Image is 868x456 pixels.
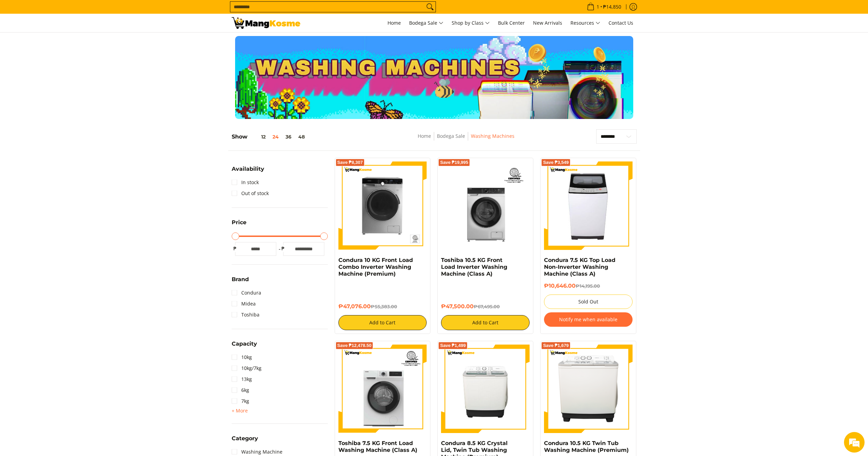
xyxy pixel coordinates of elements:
a: Toshiba 7.5 KG Front Load Washing Machine (Class A) [338,440,417,453]
span: Shop by Class [452,19,490,27]
a: 10kg [232,352,252,363]
img: Toshiba 7.5 KG Front Load Washing Machine (Class A) [338,345,427,433]
nav: Main Menu [307,14,637,32]
button: 24 [269,134,282,140]
summary: Open [232,407,248,415]
span: ₱14,850 [602,4,622,9]
span: Save ₱1,679 [543,344,569,348]
h6: ₱47,500.00 [441,303,530,310]
span: ₱ [280,245,287,252]
span: Bodega Sale [409,19,443,27]
summary: Open [232,166,264,177]
h6: ₱10,646.00 [544,283,633,289]
img: Condura 10 KG Front Load Combo Inverter Washing Machine (Premium) [338,161,427,250]
span: 1 [595,4,600,9]
a: Toshiba 10.5 KG Front Load Inverter Washing Machine (Class A) [441,257,507,277]
a: Condura 10.5 KG Twin Tub Washing Machine (Premium) [544,440,629,453]
button: Sold Out [544,295,633,309]
a: Toshiba [232,309,259,320]
a: Bodega Sale [437,133,465,139]
a: Bulk Center [495,14,528,32]
a: 10kg/7kg [232,363,262,374]
summary: Open [232,436,258,446]
button: Add to Cart [441,315,530,330]
a: 6kg [232,385,249,396]
button: 48 [295,134,308,140]
img: Condura 10.5 KG Twin Tub Washing Machine (Premium) [544,345,633,433]
summary: Open [232,220,246,230]
span: New Arrivals [533,20,562,26]
span: Save ₱1,499 [440,344,466,348]
button: Add to Cart [338,315,427,330]
a: Out of stock [232,188,269,199]
a: Condura [232,287,261,298]
img: Condura 8.5 KG Crystal Lid, Twin Tub Washing Machine (Premium) [441,346,530,432]
span: Save ₱3,549 [543,160,569,165]
img: Toshiba 10.5 KG Front Load Inverter Washing Machine (Class A) [441,161,530,250]
span: ₱ [232,245,239,252]
span: Bulk Center [498,20,525,26]
span: Save ₱8,307 [337,160,363,165]
span: + More [232,408,248,413]
span: Save ₱19,995 [440,160,468,165]
a: Condura 7.5 KG Top Load Non-Inverter Washing Machine (Class A) [544,257,615,277]
a: In stock [232,177,259,188]
a: Condura 10 KG Front Load Combo Inverter Washing Machine (Premium) [338,257,413,277]
h5: Show [232,133,308,140]
a: 7kg [232,396,249,407]
a: Shop by Class [448,14,493,32]
a: Contact Us [605,14,637,32]
a: Bodega Sale [406,14,447,32]
a: New Arrivals [530,14,566,32]
summary: Open [232,341,257,352]
del: ₱14,195.00 [576,283,600,289]
button: 12 [247,134,269,140]
a: Washing Machines [471,133,514,139]
a: Resources [567,14,604,32]
button: Notify me when available [544,312,633,327]
img: Washing Machines l Mang Kosme: Home Appliances Warehouse Sale Partner [232,17,300,29]
del: ₱55,383.00 [371,304,397,309]
span: Capacity [232,341,257,347]
a: Home [418,133,431,139]
nav: Breadcrumbs [368,132,564,147]
a: Midea [232,298,256,309]
img: condura-7.5kg-topload-non-inverter-washing-machine-class-c-full-view-mang-kosme [547,161,630,250]
span: Availability [232,166,264,172]
button: Search [425,2,436,12]
del: ₱67,495.00 [474,304,500,309]
h6: ₱47,076.00 [338,303,427,310]
span: Contact Us [609,20,633,26]
span: Brand [232,277,249,282]
button: 36 [282,134,295,140]
summary: Open [232,277,249,287]
a: Home [384,14,404,32]
span: Category [232,436,258,441]
span: • [585,3,623,11]
span: Resources [570,19,600,27]
a: 13kg [232,374,252,385]
span: Home [387,20,401,26]
span: Price [232,220,246,225]
span: Save ₱12,478.50 [337,344,372,348]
